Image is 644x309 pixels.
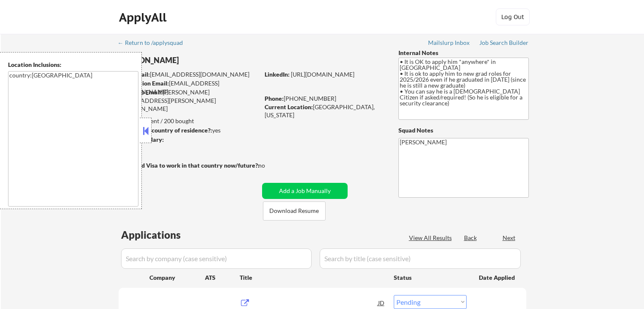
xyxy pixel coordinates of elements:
button: Download Resume [263,201,326,221]
div: ATS [205,273,240,282]
div: [GEOGRAPHIC_DATA], [US_STATE] [265,103,384,119]
div: ApplyAll [119,10,169,25]
div: ← Return to /applysquad [118,40,191,46]
strong: Phone: [265,95,284,102]
a: Mailslurp Inbox [428,39,470,48]
a: Job Search Builder [479,39,529,48]
div: [PHONE_NUMBER] [265,94,384,103]
button: Log Out [496,8,530,25]
strong: Current Location: [265,103,313,110]
a: ← Return to /applysquad [118,39,191,48]
strong: LinkedIn: [265,71,290,78]
div: Mailslurp Inbox [428,40,470,46]
div: Internal Notes [398,49,529,57]
div: no [258,161,282,170]
div: [PERSON_NAME] [119,55,293,66]
div: Company [149,273,205,282]
div: Job Search Builder [479,40,529,46]
div: Back [464,234,478,242]
input: Search by company (case sensitive) [121,248,312,269]
div: [EMAIL_ADDRESS][DOMAIN_NAME] [119,70,259,79]
div: [PERSON_NAME][EMAIL_ADDRESS][PERSON_NAME][DOMAIN_NAME] [119,88,259,113]
div: 77 sent / 200 bought [118,117,259,125]
a: [URL][DOMAIN_NAME] [291,71,354,78]
strong: Will need Visa to work in that country now/future?: [119,162,260,169]
input: Search by title (case sensitive) [320,248,521,269]
div: yes [118,126,257,135]
div: [EMAIL_ADDRESS][DOMAIN_NAME] [119,79,259,96]
strong: Can work in country of residence?: [118,127,212,134]
div: View All Results [409,234,454,242]
div: Squad Notes [398,126,529,135]
div: Title [240,273,386,282]
div: Status [394,270,467,285]
div: Next [503,234,516,242]
button: Add a Job Manually [262,183,348,199]
div: Location Inclusions: [8,61,138,69]
div: Applications [121,230,205,240]
div: Date Applied [479,273,516,282]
